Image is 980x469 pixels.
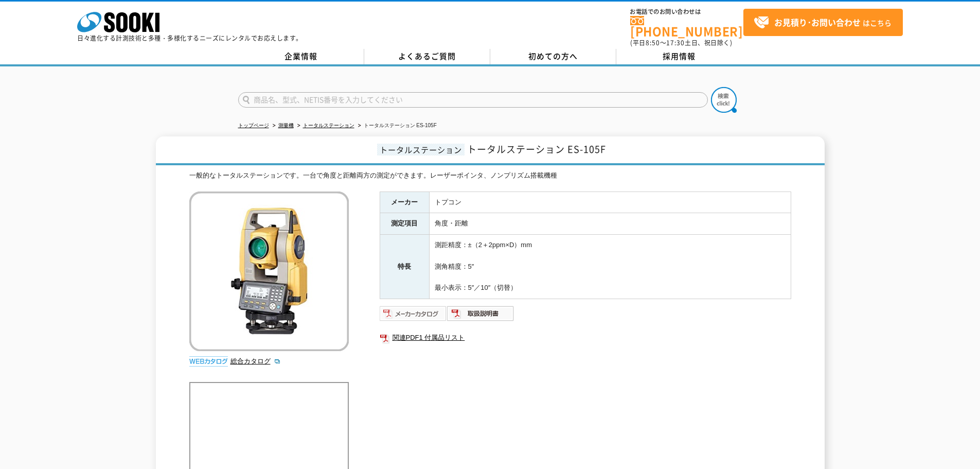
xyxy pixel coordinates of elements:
[490,49,616,64] a: 初めての方へ
[429,235,791,299] td: 測距精度：±（2＋2ppm×D）mm 測角精度：5″ 最小表示：5″／10″（切替）
[238,49,364,64] a: 企業情報
[528,50,578,62] span: 初めての方へ
[77,35,302,41] p: 日々進化する計測技術と多種・多様化するニーズにレンタルでお応えします。
[467,142,606,156] span: トータルステーション ES-105F
[429,213,791,235] td: 角度・距離
[616,49,742,64] a: 採用情報
[238,123,269,128] a: トップページ
[238,92,708,108] input: 商品名、型式、NETIS番号を入力してください
[630,38,732,47] span: (平日 ～ 土日、祝日除く)
[380,213,429,235] th: 測定項目
[380,235,429,299] th: 特長
[278,123,294,128] a: 測量機
[380,192,429,213] th: メーカー
[711,87,737,113] img: btn_search.png
[646,38,660,47] span: 8:50
[630,9,743,15] span: お電話でのお問い合わせは
[189,356,228,367] img: webカタログ
[447,305,514,322] img: 取扱説明書
[230,357,281,365] a: 総合カタログ
[666,38,685,47] span: 17:30
[754,15,892,30] span: はこちら
[364,49,490,64] a: よくあるご質問
[630,16,743,37] a: [PHONE_NUMBER]
[743,9,903,36] a: お見積り･お問い合わせはこちら
[303,123,354,128] a: トータルステーション
[380,331,791,344] a: 関連PDF1 付属品リスト
[380,305,447,322] img: メーカーカタログ
[429,192,791,213] td: トプコン
[356,120,437,131] li: トータルステーション ES-105F
[447,312,514,320] a: 取扱説明書
[774,16,861,28] strong: お見積り･お問い合わせ
[189,192,349,351] img: トータルステーション ES-105F
[189,170,791,181] div: 一般的なトータルステーションです。一台で角度と距離両方の測定ができます。レーザーポインタ、ノンプリズム搭載機種
[380,312,447,320] a: メーカーカタログ
[377,144,465,155] span: トータルステーション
